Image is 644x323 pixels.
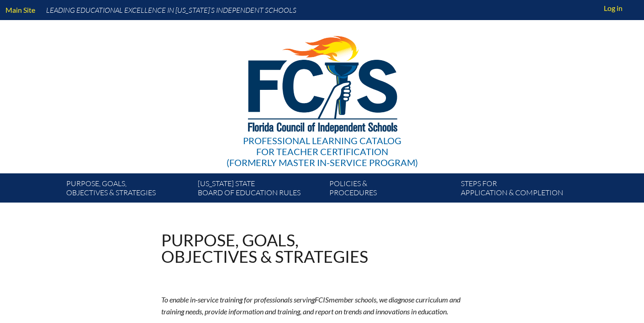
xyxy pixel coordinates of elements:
div: Professional Learning Catalog (formerly Master In-service Program) [227,135,418,168]
a: [US_STATE] StateBoard of Education rules [194,177,326,203]
span: Log in [604,3,623,14]
a: Purpose, goals,objectives & strategies [63,177,194,203]
a: Professional Learning Catalog for Teacher Certification(formerly Master In-service Program) [223,18,422,170]
a: Main Site [2,4,39,16]
span: FCIS [315,295,329,304]
span: for Teacher Certification [256,146,388,157]
img: FCISlogo221.eps [228,20,417,145]
a: Steps forapplication & completion [457,177,589,203]
h1: Purpose, goals, objectives & strategies [161,232,368,265]
p: To enable in-service training for professionals serving member schools, we diagnose curriculum an... [161,294,483,318]
a: Policies &Procedures [326,177,457,203]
